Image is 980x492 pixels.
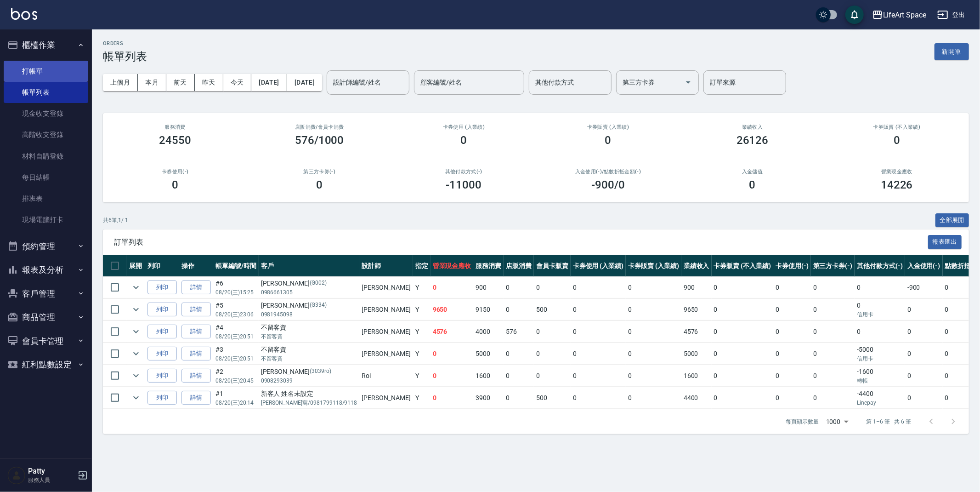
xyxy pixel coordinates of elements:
div: 不留客資 [261,323,357,332]
h3: -900 /0 [591,178,625,191]
button: 列印 [147,369,177,383]
div: [PERSON_NAME] [261,301,357,310]
td: 4400 [681,387,712,409]
button: 上個月 [103,74,138,91]
td: Y [413,321,431,343]
td: 0 [431,387,474,409]
a: 新開單 [935,47,969,56]
button: expand row [129,303,143,316]
a: 帳單列表 [4,82,88,103]
td: 0 [712,365,773,387]
p: 轉帳 [857,377,903,385]
h2: 入金使用(-) /點數折抵金額(-) [547,169,669,175]
button: 今天 [223,74,252,91]
td: [PERSON_NAME] [359,387,413,409]
h2: 第三方卡券(-) [258,169,380,175]
h3: 0 [749,178,756,191]
h2: 卡券使用(-) [114,169,236,175]
td: 0 [504,343,534,365]
div: [PERSON_NAME] [261,279,357,288]
td: 0 [855,321,905,343]
td: 0 [534,365,571,387]
a: 詳情 [181,303,211,317]
h2: 店販消費 /會員卡消費 [258,124,380,130]
td: 4576 [681,321,712,343]
span: 訂單列表 [114,238,928,247]
td: #3 [213,343,259,365]
td: 4576 [431,321,474,343]
button: 本月 [138,74,166,91]
button: 報表匯出 [928,235,962,249]
td: [PERSON_NAME] [359,299,413,320]
h2: 卡券使用 (入業績) [402,124,525,130]
p: [PERSON_NAME]寓/0981799118/9118 [261,399,357,407]
td: Roi [359,365,413,387]
td: 900 [681,277,712,298]
button: 全部展開 [935,213,969,228]
td: 9650 [681,299,712,320]
h2: 卡券販賣 (不入業績) [836,124,958,130]
td: 0 [905,321,943,343]
td: 1600 [681,365,712,387]
th: 營業現金應收 [431,255,474,277]
div: 不留客資 [261,345,357,355]
td: 0 [571,299,626,320]
h2: ORDERS [103,40,147,46]
p: 信用卡 [857,310,903,319]
p: 08/20 (三) 20:45 [215,377,256,385]
th: 帳單編號/時間 [213,255,259,277]
td: 0 [811,365,855,387]
td: #2 [213,365,259,387]
button: 列印 [147,280,177,295]
a: 報表匯出 [928,237,962,246]
h3: 0 [605,134,612,147]
button: 會員卡管理 [4,329,88,353]
td: [PERSON_NAME] [359,321,413,343]
h2: 卡券販賣 (入業績) [547,124,669,130]
h3: 0 [172,178,178,191]
td: 0 [773,321,811,343]
td: 4000 [473,321,504,343]
td: [PERSON_NAME] [359,343,413,365]
td: 0 [905,387,943,409]
a: 現場電腦打卡 [4,209,88,230]
h3: 0 [316,178,323,191]
p: 08/20 (三) 20:51 [215,332,256,341]
h3: 0 [460,134,467,147]
td: 0 [855,277,905,298]
p: 服務人員 [28,476,75,484]
h3: 服務消費 [114,124,236,130]
td: 0 [571,343,626,365]
button: 客戶管理 [4,282,88,306]
td: [PERSON_NAME] [359,277,413,298]
td: 0 [534,277,571,298]
h3: 0 [894,134,900,147]
button: 昨天 [195,74,223,91]
th: 會員卡販賣 [534,255,571,277]
td: Y [413,387,431,409]
td: 0 [504,387,534,409]
button: 列印 [147,303,177,317]
td: 0 [712,277,773,298]
td: 900 [473,277,504,298]
th: 業績收入 [681,255,712,277]
td: 0 [773,299,811,320]
td: 9650 [431,299,474,320]
div: 新客人 姓名未設定 [261,389,357,399]
img: Person [7,466,26,485]
h2: 其他付款方式(-) [402,169,525,175]
button: expand row [129,347,143,360]
td: -1600 [855,365,905,387]
td: 0 [811,321,855,343]
td: 0 [571,365,626,387]
td: -900 [905,277,943,298]
a: 詳情 [181,280,211,295]
td: 0 [773,387,811,409]
th: 服務消費 [473,255,504,277]
td: -5000 [855,343,905,365]
button: 列印 [147,325,177,339]
button: 報表及分析 [4,258,88,282]
th: 操作 [179,255,213,277]
th: 卡券販賣 (入業績) [626,255,681,277]
th: 展開 [127,255,145,277]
